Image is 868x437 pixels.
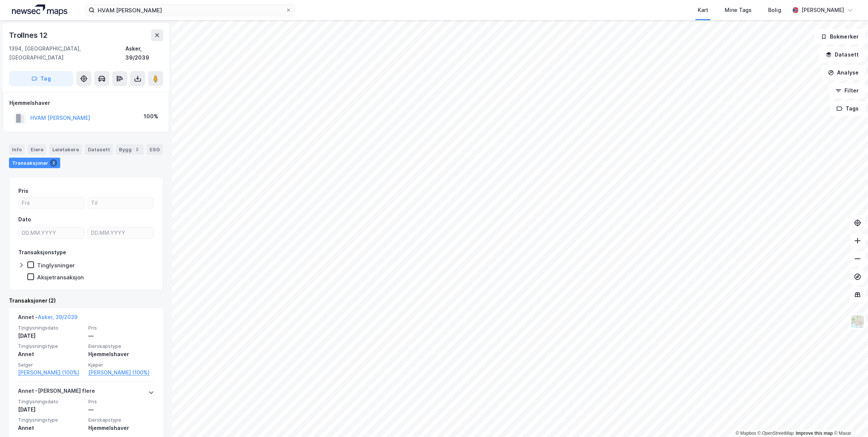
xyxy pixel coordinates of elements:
div: Transaksjoner (2) [9,296,163,305]
span: Eierskapstype [88,417,154,423]
button: Tag [9,71,73,86]
span: Pris [88,398,154,405]
div: Annet [18,350,84,359]
span: Eierskapstype [88,343,154,349]
a: OpenStreetMap [758,431,794,436]
a: [PERSON_NAME] (100%) [88,368,154,377]
div: 2 [133,146,141,153]
span: Tinglysningstype [18,417,84,423]
div: Bolig [768,6,781,15]
span: Pris [88,325,154,331]
div: Kart [698,6,708,15]
div: [DATE] [18,405,84,414]
a: Asker, 39/2039 [38,314,77,320]
input: Fra [19,197,84,209]
div: Mine Tags [725,6,752,15]
div: Bygg [116,144,144,155]
div: Asker, 39/2039 [125,44,163,62]
div: [PERSON_NAME] [801,6,844,15]
button: Tags [830,101,865,116]
img: logo.a4113a55bc3d86da70a041830d287a7e.svg [12,4,67,16]
div: Info [9,144,25,155]
input: Søk på adresse, matrikkel, gårdeiere, leietakere eller personer [95,4,285,16]
iframe: Chat Widget [831,401,868,437]
div: Leietakere [49,144,82,155]
span: Tinglysningsdato [18,398,84,405]
button: Analyse [822,65,865,80]
div: Hjemmelshaver [88,424,154,433]
div: Transaksjoner [9,158,60,168]
div: Trollnes 12 [9,29,49,41]
div: ESG [147,144,163,155]
div: — [88,331,154,340]
div: Dato [18,215,31,224]
div: 100% [144,112,158,121]
input: Til [88,197,153,209]
a: Improve this map [796,431,833,436]
div: Aksjetransaksjon [37,274,84,281]
a: Mapbox [736,431,756,436]
div: Hjemmelshaver [9,98,163,107]
div: Hjemmelshaver [88,350,154,359]
div: 2 [50,159,57,167]
div: Annet - [PERSON_NAME] flere [18,386,95,398]
div: Pris [18,186,28,195]
div: Kontrollprogram for chat [831,401,868,437]
div: Datasett [85,144,113,155]
span: Tinglysningstype [18,343,84,349]
a: [PERSON_NAME] (100%) [18,368,84,377]
span: Selger [18,362,84,368]
div: Annet [18,424,84,433]
div: Eiere [28,144,46,155]
input: DD.MM.YYYY [19,227,84,239]
div: 1394, [GEOGRAPHIC_DATA], [GEOGRAPHIC_DATA] [9,44,125,62]
div: Annet - [18,313,77,325]
div: Tinglysninger [37,262,75,269]
span: Tinglysningsdato [18,325,84,331]
button: Datasett [819,47,865,62]
div: [DATE] [18,331,84,340]
span: Kjøper [88,362,154,368]
input: DD.MM.YYYY [88,227,153,239]
button: Filter [829,83,865,98]
img: Z [850,315,865,329]
div: — [88,405,154,414]
div: Transaksjonstype [18,248,66,257]
button: Bokmerker [814,29,865,44]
